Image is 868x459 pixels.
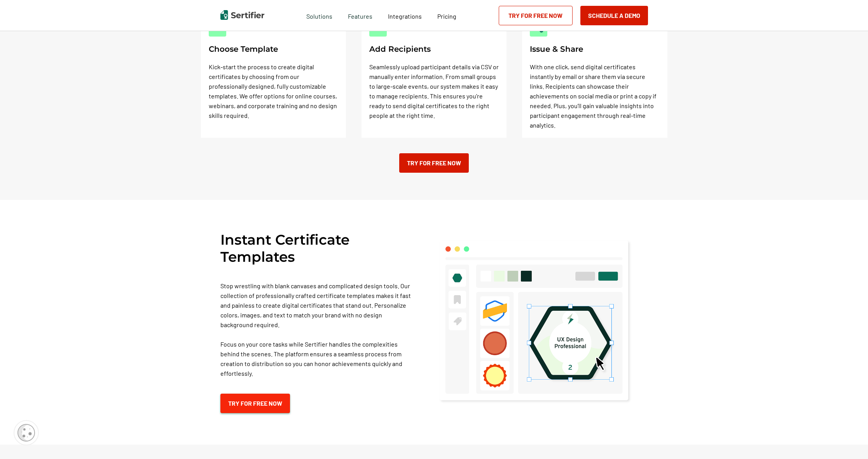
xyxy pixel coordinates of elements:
[17,424,35,441] img: Cookie Popup Icon
[530,62,659,130] p: With one click, send digital certificates instantly by email or share them via secure links. Reci...
[499,6,573,25] a: Try for Free Now
[348,11,372,20] span: Features
[369,44,499,54] h3: Add Recipients
[829,422,868,459] iframe: Chat Widget
[220,10,264,20] img: Sertifier | Digital Credentialing Platform
[306,11,332,20] span: Solutions
[399,153,469,173] a: Try for Free Now
[437,11,456,20] a: Pricing
[388,11,422,20] a: Integrations
[530,44,659,54] h3: Issue & Share
[209,44,338,54] h3: Choose Template
[220,231,415,265] h2: Instant Certificate Templates
[220,281,415,378] p: Stop wrestling with blank canvases and complicated design tools. Our collection of professionally...
[209,62,338,120] p: Kick-start the process to create digital certificates by choosing from our professionally designe...
[437,12,456,20] span: Pricing
[438,227,632,416] img: Instant Certificate Templates
[220,394,290,413] a: Try for Free Now
[369,62,499,120] p: Seamlessly upload participant details via CSV or manually enter information. From small groups to...
[388,12,422,20] span: Integrations
[580,6,648,25] button: Schedule a Demo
